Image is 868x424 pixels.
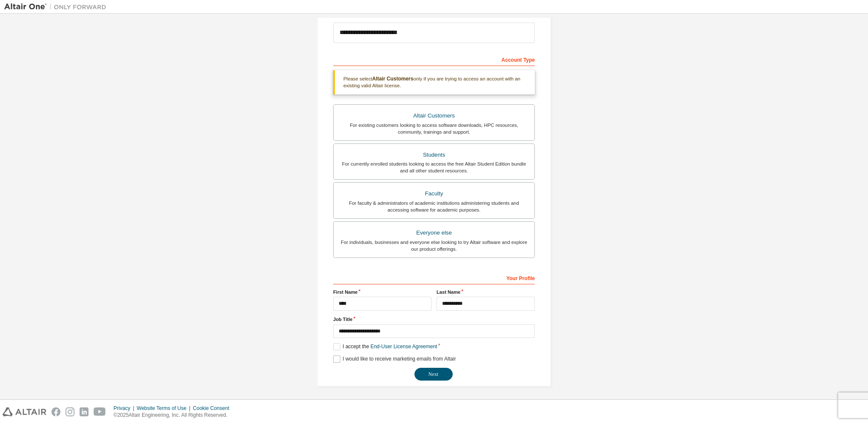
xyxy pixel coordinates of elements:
[114,412,234,419] p: © 2025 Altair Engineering, Inc. All Rights Reserved.
[333,343,437,350] label: I accept the
[339,110,529,122] div: Altair Customers
[333,355,456,363] label: I would like to receive marketing emails from Altair
[339,239,529,252] div: For individuals, businesses and everyone else looking to try Altair software and explore our prod...
[333,289,431,295] label: First Name
[339,149,529,161] div: Students
[339,160,529,174] div: For currently enrolled students looking to access the free Altair Student Edition bundle and all ...
[94,407,106,416] img: youtube.svg
[339,122,529,135] div: For existing customers looking to access software downloads, HPC resources, community, trainings ...
[339,200,529,213] div: For faculty & administrators of academic institutions administering students and accessing softwa...
[137,405,193,412] div: Website Terms of Use
[193,405,234,412] div: Cookie Consent
[339,227,529,239] div: Everyone else
[66,407,74,416] img: instagram.svg
[80,407,89,416] img: linkedin.svg
[414,368,453,381] button: Next
[437,289,535,295] label: Last Name
[114,405,137,412] div: Privacy
[51,407,60,416] img: facebook.svg
[333,52,535,66] div: Account Type
[333,271,535,284] div: Your Profile
[339,188,529,200] div: Faculty
[372,76,414,82] b: Altair Customers
[3,407,46,416] img: altair_logo.svg
[371,344,437,350] a: End-User License Agreement
[333,316,535,323] label: Job Title
[4,3,111,11] img: Altair One
[333,70,535,95] div: Please select only if you are trying to access an account with an existing valid Altair license.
